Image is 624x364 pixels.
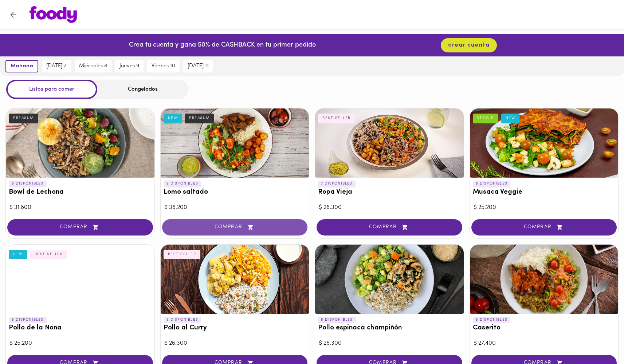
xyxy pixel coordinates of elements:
[152,63,175,70] span: viernes 10
[9,114,38,123] div: PREMIUM
[317,219,462,236] button: COMPRAR
[161,245,309,314] div: Pollo al Curry
[162,219,308,236] button: COMPRAR
[9,203,151,212] div: $ 31.800
[164,203,306,212] div: $ 36.200
[470,108,619,178] div: Musaca Veggie
[315,245,464,314] div: Pollo espinaca champiñón
[164,250,201,259] div: BEST SELLER
[147,60,180,72] button: viernes 10
[161,108,309,178] div: Lomo saltado
[115,60,144,72] button: jueves 9
[46,63,67,70] span: [DATE] 7
[471,219,617,236] button: COMPRAR
[9,181,47,187] p: 6 DISPONIBLES
[473,324,616,332] h3: Caserito
[473,317,511,323] p: 8 DISPONIBLES
[164,181,201,187] p: 9 DISPONIBLES
[188,63,209,70] span: [DATE] 11
[164,317,201,323] p: 8 DISPONIBLES
[473,114,498,123] div: VEGGIE
[318,324,461,332] h3: Pollo espinaca champiñón
[97,80,188,99] div: Congelados
[9,317,47,323] p: 6 DISPONIBLES
[4,6,22,24] button: Volver
[42,60,71,72] button: [DATE] 7
[171,224,299,230] span: COMPRAR
[315,108,464,178] div: Ropa Vieja
[183,60,213,72] button: [DATE] 11
[185,114,214,123] div: PREMIUM
[6,245,154,314] div: Pollo de la Nona
[448,42,490,49] span: crear cuenta
[164,339,306,348] div: $ 26.300
[9,189,152,196] h3: Bowl de Lechona
[6,108,154,178] div: Bowl de Lechona
[473,189,616,196] h3: Musaca Veggie
[5,60,38,72] button: mañana
[582,322,617,357] iframe: Messagebird Livechat Widget
[9,250,27,259] div: NEW
[473,181,511,187] p: 6 DISPONIBLES
[9,324,152,332] h3: Pollo de la Nona
[318,181,356,187] p: 7 DISPONIBLES
[474,339,615,348] div: $ 27.400
[75,60,111,72] button: miércoles 8
[79,63,107,70] span: miércoles 8
[164,114,182,123] div: NEW
[474,203,615,212] div: $ 25.200
[11,63,33,70] span: mañana
[16,224,144,230] span: COMPRAR
[319,339,460,348] div: $ 26.300
[318,189,461,196] h3: Ropa Vieja
[30,250,67,259] div: BEST SELLER
[30,6,77,23] img: logo.png
[164,324,306,332] h3: Pollo al Curry
[470,245,619,314] div: Caserito
[119,63,139,70] span: jueves 9
[164,189,306,196] h3: Lomo saltado
[6,80,97,99] div: Listos para comer
[501,114,520,123] div: NEW
[326,224,453,230] span: COMPRAR
[7,219,153,236] button: COMPRAR
[9,339,151,348] div: $ 25.200
[318,317,356,323] p: 6 DISPONIBLES
[441,38,497,52] button: crear cuenta
[318,114,355,123] div: BEST SELLER
[129,41,316,50] p: Crea tu cuenta y gana 50% de CASHBACK en tu primer pedido
[319,203,460,212] div: $ 26.300
[480,224,608,230] span: COMPRAR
